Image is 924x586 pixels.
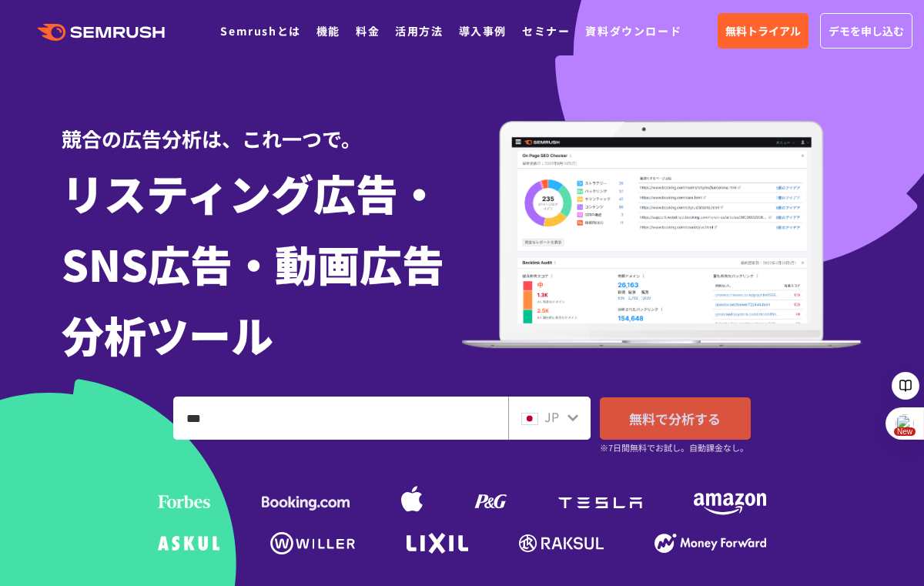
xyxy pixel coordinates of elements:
span: 無料で分析する [629,409,721,428]
a: セミナー [522,23,570,39]
a: 料金 [356,23,380,39]
a: 機能 [316,23,340,39]
a: 活用方法 [395,23,443,39]
a: デモを申し込む [820,13,912,49]
small: ※7日間無料でお試し。自動課金なし。 [600,440,748,455]
h1: リスティング広告・ SNS広告・動画広告 分析ツール [62,157,462,370]
a: Semrushとは [220,23,300,39]
span: デモを申し込む [829,22,904,39]
div: 競合の広告分析は、これ一つで。 [62,100,462,153]
input: ドメイン、キーワードまたはURLを入力してください [174,397,507,439]
a: 無料トライアル [718,13,808,49]
span: 無料トライアル [725,22,801,39]
a: 資料ダウンロード [585,23,681,39]
a: 導入事例 [459,23,507,39]
a: 無料で分析する [600,397,751,440]
span: JP [544,407,559,426]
